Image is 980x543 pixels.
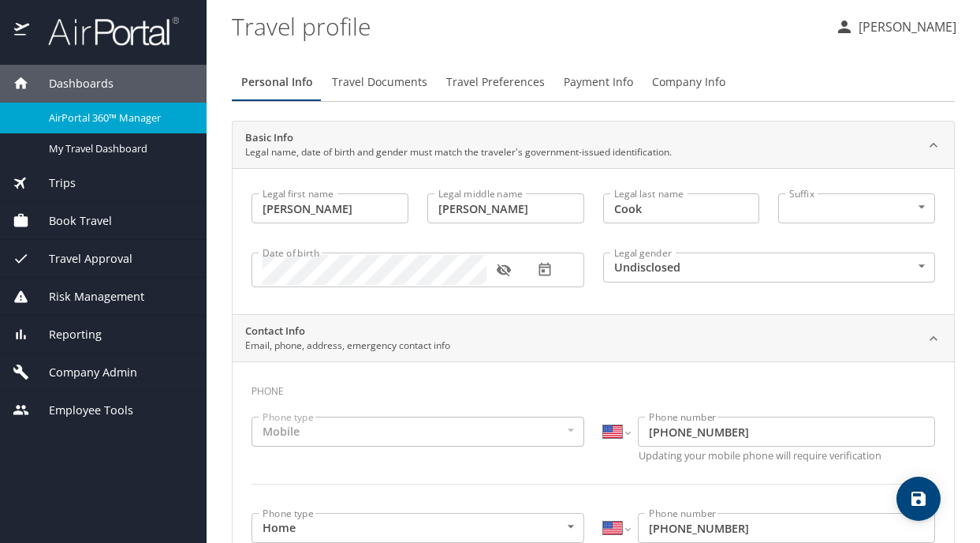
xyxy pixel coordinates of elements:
[29,212,112,230] span: Book Travel
[252,374,935,401] h3: Phone
[829,13,963,41] button: [PERSON_NAME]
[29,402,133,419] span: Employee Tools
[603,253,936,283] div: Undisclosed
[49,141,188,156] span: My Travel Dashboard
[245,339,450,353] p: Email, phone, address, emergency contact info
[778,193,935,223] div: ​
[29,250,132,268] span: Travel Approval
[233,122,954,169] div: Basic InfoLegal name, date of birth and gender must match the traveler's government-issued identi...
[652,73,725,92] span: Company Info
[49,110,188,125] span: AirPortal 360™ Manager
[241,73,313,92] span: Personal Info
[245,324,450,339] h2: Contact Info
[252,417,584,447] div: Mobile
[896,477,941,521] button: save
[564,73,633,92] span: Payment Info
[29,174,76,192] span: Trips
[29,364,137,381] span: Company Admin
[29,75,114,92] span: Dashboards
[29,288,144,305] span: Risk Management
[14,16,31,47] img: icon-airportal.png
[245,145,672,159] p: Legal name, date of birth and gender must match the traveler's government-issued identification.
[232,63,955,101] div: Profile
[332,73,427,92] span: Travel Documents
[854,17,956,36] p: [PERSON_NAME]
[29,326,102,343] span: Reporting
[31,16,179,47] img: airportal-logo.png
[446,73,545,92] span: Travel Preferences
[233,168,954,314] div: Basic InfoLegal name, date of birth and gender must match the traveler's government-issued identi...
[232,2,822,51] h1: Travel profile
[233,315,954,362] div: Contact InfoEmail, phone, address, emergency contact info
[245,130,672,146] h2: Basic Info
[639,451,936,461] p: Updating your mobile phone will require verification
[252,513,584,543] div: Home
